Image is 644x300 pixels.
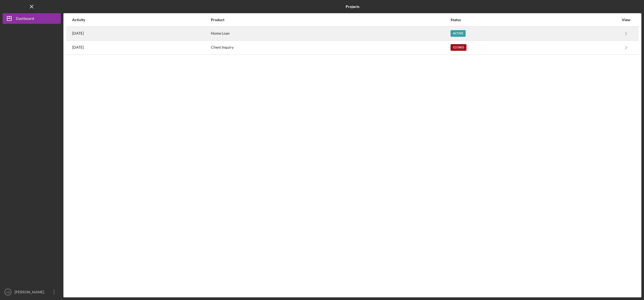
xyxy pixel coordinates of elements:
[211,27,450,40] div: Home Loan
[72,45,84,49] time: 2025-04-24 20:23
[3,287,61,297] button: AB[PERSON_NAME]
[346,4,359,9] b: Projects
[6,291,10,294] text: AB
[451,18,619,22] div: Status
[451,30,466,37] div: Active
[3,13,61,24] button: Dashboard
[211,41,450,54] div: Client Inquiry
[72,31,84,35] time: 2025-08-13 18:35
[13,287,48,299] div: [PERSON_NAME]
[72,18,210,22] div: Activity
[619,18,633,22] div: View
[451,44,466,51] div: Closed
[16,13,34,25] div: Dashboard
[211,18,450,22] div: Product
